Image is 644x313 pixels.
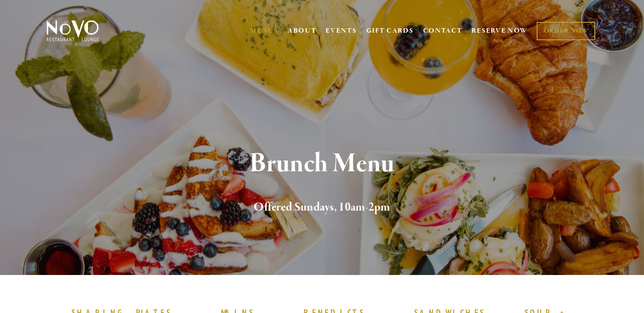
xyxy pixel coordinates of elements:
a: ABOUT [288,26,317,35]
a: GIFT CARDS [366,22,414,39]
h2: Offered Sundays, 10am-2pm [61,198,583,217]
a: EVENTS [326,26,356,35]
h1: Brunch Menu [61,149,583,178]
a: MENUS [250,26,278,35]
a: ORDER NOW [537,22,595,40]
img: Novo Restaurant &amp; Lounge [45,20,101,42]
a: CONTACT [423,22,462,39]
a: RESERVE NOW [471,22,528,39]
